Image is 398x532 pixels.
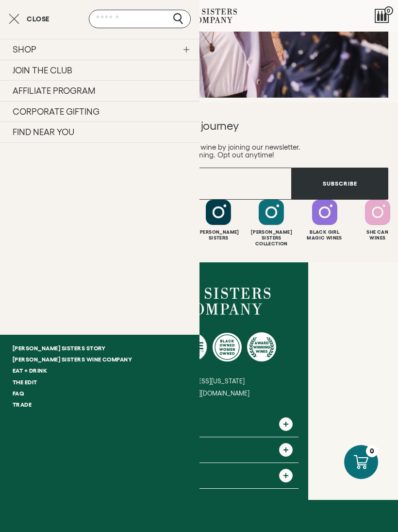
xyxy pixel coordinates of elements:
a: Follow McBride Sisters Collection on Instagram [PERSON_NAME] SistersCollection [246,200,297,247]
div: Black Girl Magic Wines [299,229,350,241]
div: [PERSON_NAME] Sisters [193,229,244,241]
span: Close [27,16,50,22]
div: 0 [366,445,378,457]
span: 0 [384,6,393,15]
a: Follow Black Girl Magic Wines on Instagram Black GirlMagic Wines [299,200,350,241]
div: [PERSON_NAME] Sisters Collection [246,229,297,247]
a: Follow McBride Sisters on Instagram [PERSON_NAME]Sisters [193,200,244,241]
button: Close cart [9,13,50,25]
button: Subscribe [292,168,388,200]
